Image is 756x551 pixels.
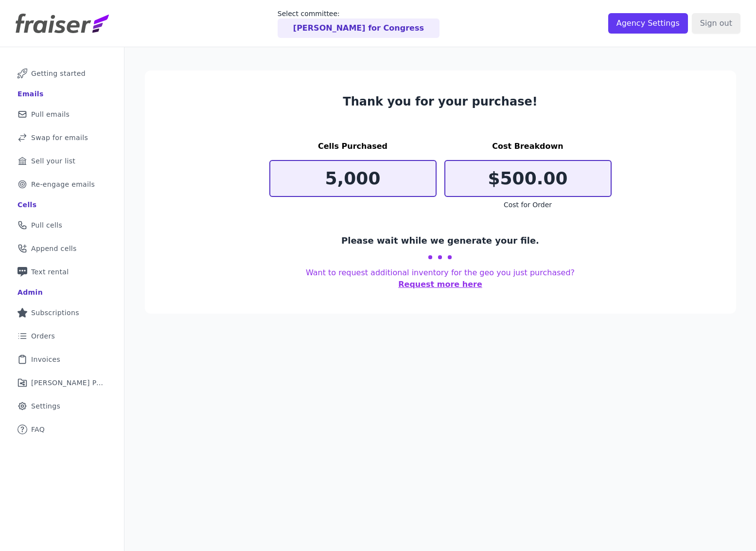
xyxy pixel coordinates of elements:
span: Subscriptions [31,308,79,318]
a: Select committee: [PERSON_NAME] for Congress [278,9,440,38]
div: Emails [18,89,44,99]
a: Re-engage emails [8,174,116,195]
span: Pull cells [31,220,62,230]
a: Sell your list [8,150,116,172]
span: Text rental [31,267,69,277]
span: Sell your list [31,156,75,166]
p: Please wait while we generate your file. [341,234,539,248]
p: $500.00 [445,169,611,188]
div: Cells [18,200,36,210]
a: Subscriptions [8,302,116,323]
span: Invoices [31,355,60,364]
span: Settings [31,401,60,411]
span: Getting started [31,69,86,78]
h3: Cells Purchased [269,141,437,152]
h3: Cost Breakdown [444,141,612,152]
p: Want to request additional inventory for the geo you just purchased? [269,267,612,290]
a: [PERSON_NAME] Performance [8,372,116,393]
a: Settings [8,395,116,417]
a: Text rental [8,261,116,283]
span: Orders [31,331,55,341]
input: Agency Settings [608,13,688,34]
a: Pull cells [8,214,116,236]
span: Pull emails [31,109,70,119]
img: Fraiser Logo [16,14,109,33]
div: Admin [18,287,43,297]
input: Sign out [692,13,740,34]
a: Getting started [8,63,116,84]
a: FAQ [8,419,116,440]
h3: Thank you for your purchase! [269,94,612,109]
span: FAQ [31,425,45,434]
span: Swap for emails [31,133,88,142]
a: Invoices [8,349,116,370]
span: Re-engage emails [31,179,95,189]
span: Cost for Order [504,201,552,209]
span: Append cells [31,244,77,253]
a: Swap for emails [8,127,116,148]
p: 5,000 [270,169,436,188]
p: [PERSON_NAME] for Congress [293,22,424,34]
button: Request more here [398,279,482,290]
span: [PERSON_NAME] Performance [31,378,105,388]
a: Append cells [8,238,116,259]
p: Select committee: [278,9,440,18]
a: Orders [8,325,116,347]
a: Pull emails [8,104,116,125]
